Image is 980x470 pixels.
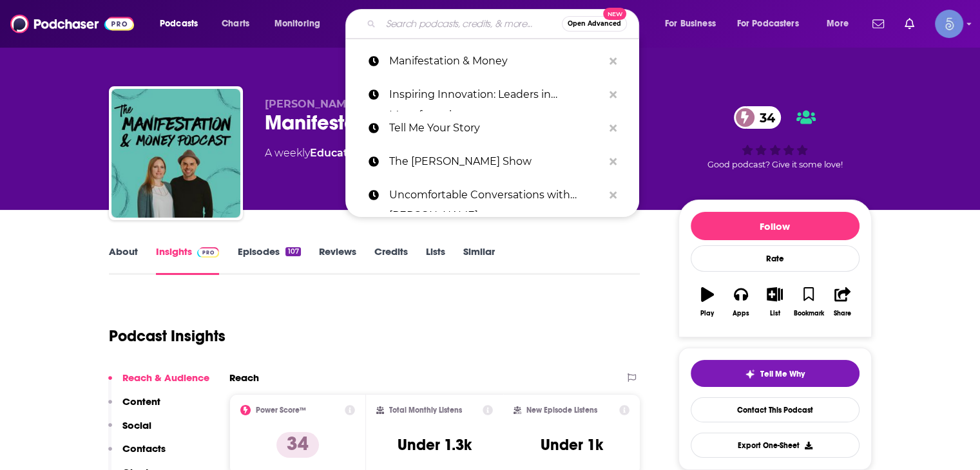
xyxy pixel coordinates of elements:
[222,15,249,33] span: Charts
[737,15,799,33] span: For Podcasters
[745,369,755,379] img: tell me why sparkle
[265,146,406,161] div: A weekly podcast
[825,279,859,325] button: Share
[389,406,462,415] h2: Total Monthly Listens
[111,89,240,218] img: Manifestation & Money
[678,98,872,178] div: 34Good podcast? Give it some love!
[700,310,714,317] div: Play
[426,245,445,275] a: Lists
[747,106,782,129] span: 34
[834,310,851,317] div: Share
[707,160,843,169] span: Good podcast? Give it some love!
[758,279,791,325] button: List
[899,13,919,35] a: Show notifications dropdown
[265,98,463,110] span: [PERSON_NAME] & [PERSON_NAME]
[389,78,603,111] p: Inspiring Innovation: Leaders in Manufacturing
[213,14,257,34] a: Charts
[237,245,300,275] a: Episodes107
[398,435,472,455] h3: Under 1.3k
[310,147,365,159] a: Education
[389,44,603,78] p: Manifestation & Money
[197,247,220,258] img: Podchaser Pro
[734,106,782,129] a: 34
[160,15,198,33] span: Podcasts
[691,212,860,240] button: Follow
[568,21,621,27] span: Open Advanced
[108,395,160,419] button: Content
[691,433,860,458] button: Export One-Sheet
[151,14,215,34] button: open menu
[108,371,209,395] button: Reach & Audience
[665,15,716,33] span: For Business
[229,371,259,384] h2: Reach
[935,10,963,38] span: Logged in as Spiral5-G1
[10,12,134,36] img: Podchaser - Follow, Share and Rate Podcasts
[358,9,651,39] div: Search podcasts, credits, & more...
[867,13,889,35] a: Show notifications dropdown
[827,15,849,33] span: More
[691,245,860,272] div: Rate
[265,14,337,34] button: open menu
[935,10,963,38] img: User Profile
[109,326,226,346] h1: Podcast Insights
[691,360,860,387] button: tell me why sparkleTell Me Why
[770,310,780,317] div: List
[108,419,151,443] button: Social
[389,111,603,145] p: Tell Me Your Story
[541,435,603,455] h3: Under 1k
[374,245,408,275] a: Credits
[733,310,749,317] div: Apps
[274,15,320,33] span: Monitoring
[603,8,626,20] span: New
[122,371,209,384] p: Reach & Audience
[463,245,495,275] a: Similar
[526,406,597,415] h2: New Episode Listens
[818,14,865,34] button: open menu
[724,279,758,325] button: Apps
[156,245,220,275] a: InsightsPodchaser Pro
[381,14,562,34] input: Search podcasts, credits, & more...
[122,395,160,408] p: Content
[122,442,166,455] p: Contacts
[935,10,963,38] button: Show profile menu
[389,145,603,178] p: The Jamie Kern Lima Show
[793,310,823,317] div: Bookmark
[656,14,732,34] button: open menu
[345,111,639,145] a: Tell Me Your Story
[792,279,825,325] button: Bookmark
[122,419,151,431] p: Social
[276,432,319,458] p: 34
[319,245,356,275] a: Reviews
[256,406,306,415] h2: Power Score™
[345,78,639,111] a: Inspiring Innovation: Leaders in Manufacturing
[109,245,138,275] a: About
[285,247,300,256] div: 107
[691,279,724,325] button: Play
[562,16,627,32] button: Open AdvancedNew
[345,178,639,212] a: Uncomfortable Conversations with [PERSON_NAME]
[345,145,639,178] a: The [PERSON_NAME] Show
[345,44,639,78] a: Manifestation & Money
[108,442,166,466] button: Contacts
[691,397,860,422] a: Contact This Podcast
[760,369,805,379] span: Tell Me Why
[389,178,603,212] p: Uncomfortable Conversations with Josh Szeps
[729,14,818,34] button: open menu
